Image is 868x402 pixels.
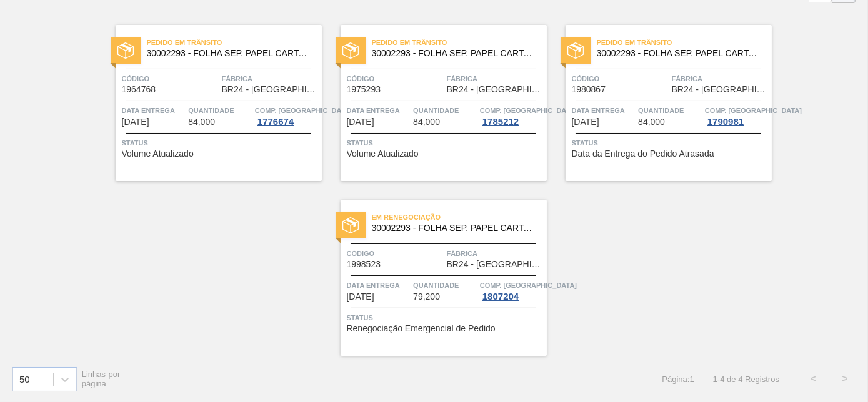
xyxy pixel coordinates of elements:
[122,85,156,94] span: 1964768
[480,279,544,301] a: Comp. [GEOGRAPHIC_DATA]1807204
[188,117,215,127] span: 84,000
[672,85,769,94] span: BR24 - Ponta Grossa
[713,375,779,384] span: 1 - 4 de 4 Registros
[122,117,149,127] span: 03/07/2025
[19,374,30,385] div: 50
[413,292,440,301] span: 79,200
[122,137,319,149] span: Status
[347,279,411,292] span: Data entrega
[480,117,521,127] div: 1785212
[322,25,547,181] a: statusPedido em Trânsito30002293 - FOLHA SEP. PAPEL CARTAO 1200x1000M 350gCódigo1975293FábricaBR2...
[82,370,121,388] span: Linhas por página
[347,247,444,260] span: Código
[342,217,359,233] img: status
[347,311,544,324] span: Status
[147,49,312,58] span: 30002293 - FOLHA SEP. PAPEL CARTAO 1200x1000M 350g
[480,104,544,127] a: Comp. [GEOGRAPHIC_DATA]1785212
[255,117,296,127] div: 1776674
[347,324,496,333] span: Renegociação Emergencial de Pedido
[572,72,669,85] span: Código
[372,223,537,233] span: 30002293 - FOLHA SEP. PAPEL CARTAO 1200x1000M 350g
[480,104,577,117] span: Comp. Carga
[97,25,322,181] a: statusPedido em Trânsito30002293 - FOLHA SEP. PAPEL CARTAO 1200x1000M 350gCódigo1964768FábricaBR2...
[255,104,352,117] span: Comp. Carga
[572,137,769,149] span: Status
[347,149,419,159] span: Volume Atualizado
[413,279,477,292] span: Quantidade
[372,211,547,223] span: Em renegociação
[122,72,219,85] span: Código
[347,137,544,149] span: Status
[829,363,861,395] button: >
[147,36,322,49] span: Pedido em Trânsito
[480,279,577,292] span: Comp. Carga
[705,104,769,127] a: Comp. [GEOGRAPHIC_DATA]1790981
[597,36,772,49] span: Pedido em Trânsito
[798,363,829,395] button: <
[347,260,381,269] span: 1998523
[347,104,411,117] span: Data entrega
[255,104,319,127] a: Comp. [GEOGRAPHIC_DATA]1776674
[222,72,319,85] span: Fábrica
[638,117,665,127] span: 84,000
[122,104,186,117] span: Data entrega
[413,104,477,117] span: Quantidade
[705,104,802,117] span: Comp. Carga
[347,85,381,94] span: 1975293
[372,49,537,58] span: 30002293 - FOLHA SEP. PAPEL CARTAO 1200x1000M 350g
[567,42,584,59] img: status
[447,247,544,260] span: Fábrica
[705,117,746,127] div: 1790981
[572,117,599,127] span: 20/08/2025
[413,117,440,127] span: 84,000
[347,117,374,127] span: 01/08/2025
[188,104,252,117] span: Quantidade
[372,36,547,49] span: Pedido em Trânsito
[347,292,374,301] span: 08/09/2025
[638,104,702,117] span: Quantidade
[222,85,319,94] span: BR24 - Ponta Grossa
[672,72,769,85] span: Fábrica
[572,85,606,94] span: 1980867
[547,25,772,181] a: statusPedido em Trânsito30002293 - FOLHA SEP. PAPEL CARTAO 1200x1000M 350gCódigo1980867FábricaBR2...
[447,85,544,94] span: BR24 - Ponta Grossa
[447,72,544,85] span: Fábrica
[117,42,134,59] img: status
[347,72,444,85] span: Código
[447,260,544,269] span: BR24 - Ponta Grossa
[572,149,714,159] span: Data da Entrega do Pedido Atrasada
[322,200,547,356] a: statusEm renegociação30002293 - FOLHA SEP. PAPEL CARTAO 1200x1000M 350gCódigo1998523FábricaBR24 -...
[662,375,694,384] span: Página : 1
[480,292,521,301] div: 1807204
[572,104,636,117] span: Data entrega
[597,49,762,58] span: 30002293 - FOLHA SEP. PAPEL CARTAO 1200x1000M 350g
[122,149,194,159] span: Volume Atualizado
[342,42,359,59] img: status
